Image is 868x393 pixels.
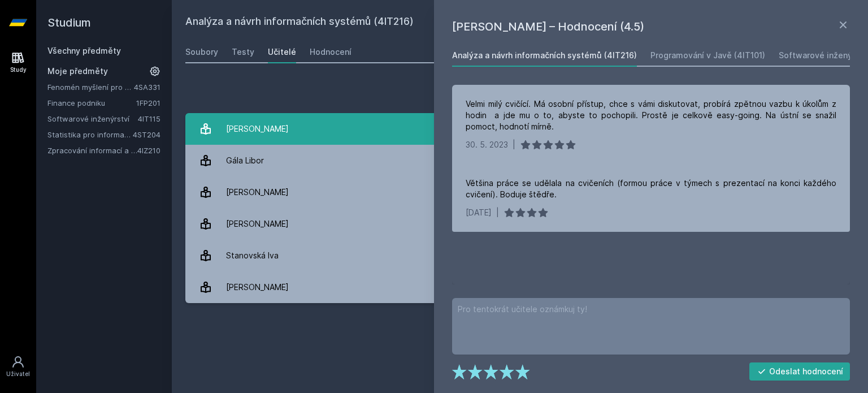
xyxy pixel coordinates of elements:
div: [PERSON_NAME] [226,118,289,140]
a: [PERSON_NAME] 2 hodnocení 4.5 [185,271,854,303]
h2: Analýza a návrh informačních systémů (4IT216) [185,14,728,32]
a: Všechny předměty [47,46,121,55]
a: 4SA331 [134,83,160,92]
a: Statistika pro informatiky [47,129,133,140]
a: Hodnocení [310,41,351,63]
div: [PERSON_NAME] [226,213,289,235]
a: [PERSON_NAME] 1 hodnocení 5.0 [185,208,854,240]
a: 4ST204 [133,130,160,139]
div: Velmi milý cvičící. Má osobní přístup, chce s vámi diskutovat, probírá zpětnou vazbu k úkolům z h... [466,98,836,132]
div: Většina práce se udělala na cvičeních (formou práce v týmech s prezentací na konci každého cvičen... [466,178,836,200]
a: Finance podniku [47,97,136,109]
div: [PERSON_NAME] [226,276,289,299]
a: Fenomén myšlení pro manažery [47,81,134,93]
a: Stanovská Iva 1 hodnocení 5.0 [185,240,854,271]
div: Uživatel [6,370,30,378]
a: Study [2,45,34,80]
div: | [513,139,515,150]
a: Učitelé [268,41,296,63]
div: Učitelé [268,46,296,58]
a: 4IT115 [138,114,160,123]
a: [PERSON_NAME] 8 hodnocení 4.9 [185,113,854,145]
a: Zpracování informací a znalostí [47,145,137,156]
div: Testy [232,46,254,58]
div: Soubory [185,46,218,58]
a: Softwarové inženýrství [47,113,138,124]
div: [PERSON_NAME] [226,181,289,204]
div: Hodnocení [310,46,351,58]
div: 30. 5. 2023 [466,139,508,150]
a: 4IZ210 [137,146,160,155]
div: [DATE] [466,207,492,218]
a: Testy [232,41,254,63]
a: [PERSON_NAME] 1 hodnocení 5.0 [185,176,854,208]
a: Gála Libor 1 hodnocení 5.0 [185,145,854,176]
div: | [496,207,499,218]
a: Soubory [185,41,218,63]
div: Stanovská Iva [226,244,279,267]
div: Gála Libor [226,149,264,172]
div: Study [10,66,27,74]
a: 1FP201 [136,98,160,107]
a: Uživatel [2,349,34,384]
span: Moje předměty [47,66,108,77]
